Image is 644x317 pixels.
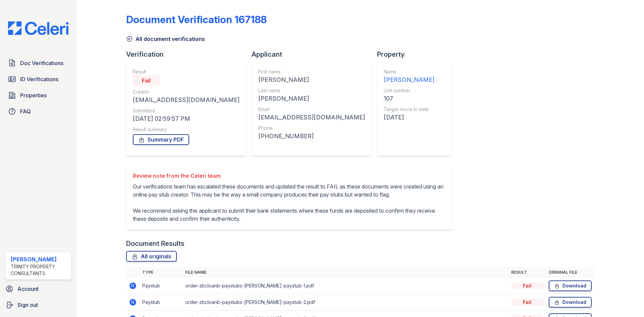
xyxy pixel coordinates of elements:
span: Properties [20,91,47,99]
td: order-zbcloanb-paystubs-[PERSON_NAME]-paystub-1.pdf [182,278,508,294]
div: Document Verification 167188 [126,13,267,25]
a: ID Verifications [5,72,71,86]
div: 107 [384,94,434,103]
div: [PERSON_NAME] [258,75,365,85]
div: Document Results [126,239,184,248]
a: Account [3,282,74,296]
div: Submitted [133,107,239,114]
div: Fail [133,75,160,86]
div: [EMAIL_ADDRESS][DOMAIN_NAME] [258,113,365,122]
th: File name [182,267,508,278]
div: Last name [258,87,365,94]
div: Target move in date [384,106,434,113]
span: ID Verifications [20,75,58,83]
span: Account [17,285,39,293]
div: [DATE] [384,113,434,122]
a: Summary PDF [133,134,189,145]
p: Our verifications team has escalated these documents and updated the result to FAIL as these docu... [133,182,445,223]
div: Fail [511,282,543,289]
div: Property [377,50,458,59]
div: [DATE] 02:59:57 PM [133,114,239,123]
div: Result summary [133,126,239,133]
div: [PERSON_NAME] [384,75,434,85]
td: Paystub [140,278,182,294]
a: All document verifications [126,35,205,43]
div: [PERSON_NAME] [11,255,68,263]
a: All originals [126,251,177,262]
a: FAQ [5,105,71,118]
img: CE_Logo_Blue-a8612792a0a2168367f1c8372b55b34899dd931a85d93a1a3d3e32e68fde9ad4.png [3,21,74,35]
div: Result [133,68,239,75]
td: order-zbcloanb-paystubs-[PERSON_NAME]-paystub-2.pdf [182,294,508,311]
div: Review note from the Celeri team [133,172,445,180]
a: Download [549,297,592,308]
span: Sign out [17,301,38,309]
a: Name [PERSON_NAME] [384,68,434,85]
div: Verification [126,50,252,59]
div: Name [384,68,434,75]
div: First name [258,68,365,75]
div: Phone [258,125,365,131]
div: [EMAIL_ADDRESS][DOMAIN_NAME] [133,95,239,105]
div: Unit number [384,87,434,94]
span: Doc Verifications [20,59,63,67]
div: [PERSON_NAME] [258,94,365,103]
div: Email [258,106,365,113]
div: [PHONE_NUMBER] [258,131,365,141]
span: FAQ [20,107,31,115]
div: Creator [133,89,239,95]
div: Applicant [252,50,377,59]
th: Type [140,267,182,278]
td: Paystub [140,294,182,311]
div: Fail [511,299,543,306]
a: Sign out [3,298,74,312]
th: Original file [546,267,594,278]
th: Result [508,267,546,278]
a: Download [549,280,592,291]
a: Doc Verifications [5,56,71,70]
a: Properties [5,89,71,102]
div: Trinity Property Consultants [11,263,68,277]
